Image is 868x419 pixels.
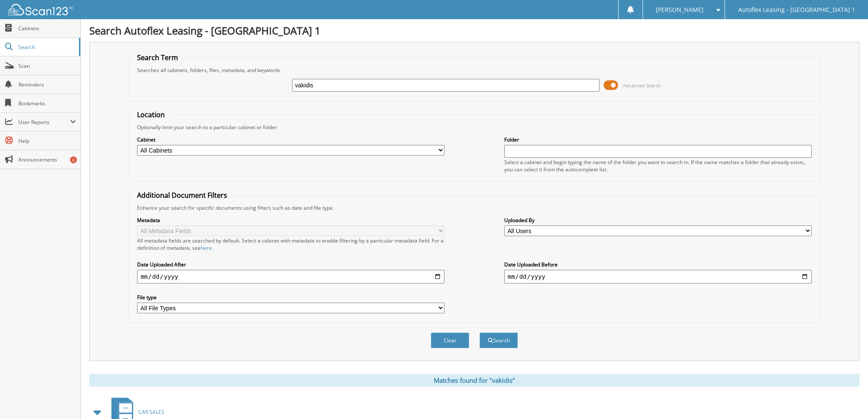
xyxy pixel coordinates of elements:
[70,156,77,163] div: 6
[133,124,816,131] div: Optionally limit your search to a particular cabinet or folder
[201,244,212,251] a: here
[504,159,812,173] div: Select a cabinet and begin typing the name of the folder you want to search in. If the name match...
[504,261,812,268] label: Date Uploaded Before
[18,137,76,144] span: Help
[18,25,76,32] span: Cabinets
[504,136,812,143] label: Folder
[18,118,70,126] span: User Reports
[738,7,855,12] span: Autoflex Leasing - [GEOGRAPHIC_DATA] 1
[133,66,816,74] div: Searches all cabinets, folders, files, metadata, and keywords
[623,82,661,89] span: Advanced Search
[133,110,169,119] legend: Location
[89,374,859,387] div: Matches found for "vakidis"
[138,408,164,416] span: CAR SALES
[18,81,76,88] span: Reminders
[133,204,816,211] div: Enhance your search for specific documents using filters such as date and file type.
[137,270,444,283] input: start
[18,100,76,107] span: Bookmarks
[133,53,182,62] legend: Search Term
[504,217,812,224] label: Uploaded By
[431,332,469,348] button: Clear
[133,191,231,200] legend: Additional Document Filters
[18,156,76,163] span: Announcements
[656,7,704,12] span: [PERSON_NAME]
[137,237,444,251] div: All metadata fields are searched by default. Select a cabinet with metadata to enable filtering b...
[504,270,812,283] input: end
[18,43,75,51] span: Search
[137,136,444,143] label: Cabinet
[9,4,73,15] img: scan123-logo-white.svg
[137,294,444,301] label: File type
[137,217,444,224] label: Metadata
[18,62,76,69] span: Scan
[479,332,518,348] button: Search
[89,23,859,38] h1: Search Autoflex Leasing - [GEOGRAPHIC_DATA] 1
[137,261,444,268] label: Date Uploaded After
